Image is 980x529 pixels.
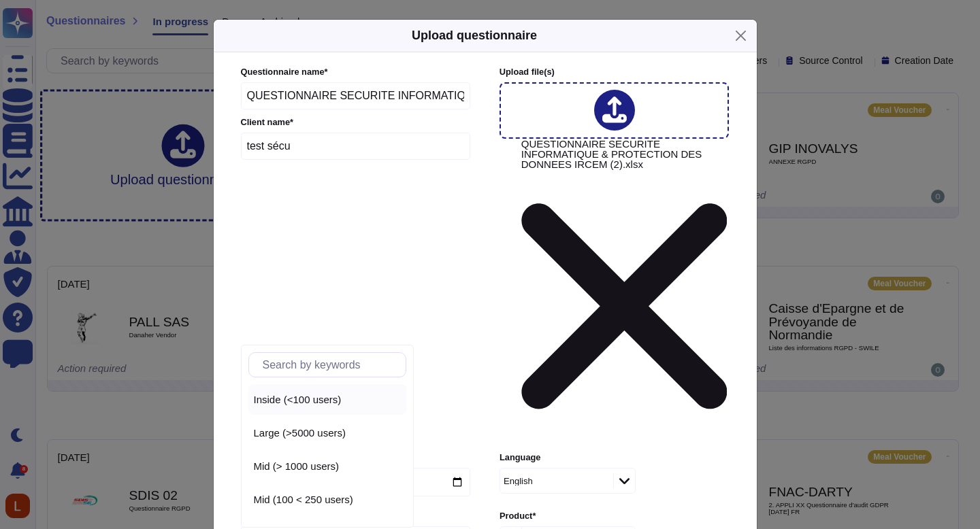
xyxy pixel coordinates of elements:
[254,460,401,473] div: Mid (> 1000 users)
[504,477,533,485] div: English
[254,427,346,439] span: Large (>5000 users)
[412,27,537,45] h5: Upload questionnaire
[254,460,339,473] span: Mid (> 1000 users)
[254,494,353,506] span: Mid (100 < 250 users)
[256,353,406,377] input: Search by keywords
[248,484,406,515] div: Mid (100 < 250 users)
[254,427,401,439] div: Large (>5000 users)
[730,25,751,46] button: Close
[500,454,729,462] label: Language
[248,417,406,448] div: Large (>5000 users)
[248,451,406,481] div: Mid (> 1000 users)
[241,68,471,77] label: Questionnaire name
[521,139,728,443] span: QUESTIONNAIRE SECURITE INFORMATIQUE & PROTECTION DES DONNEES IRCEM (2).xlsx
[248,384,406,415] div: Inside (<100 users)
[500,512,729,521] label: Product
[254,394,401,406] div: Inside (<100 users)
[254,394,342,406] span: Inside (<100 users)
[241,118,471,127] label: Client name
[241,133,471,160] input: Enter company name of the client
[254,494,401,506] div: Mid (100 < 250 users)
[241,82,471,109] input: Enter questionnaire name
[500,67,555,77] span: Upload file (s)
